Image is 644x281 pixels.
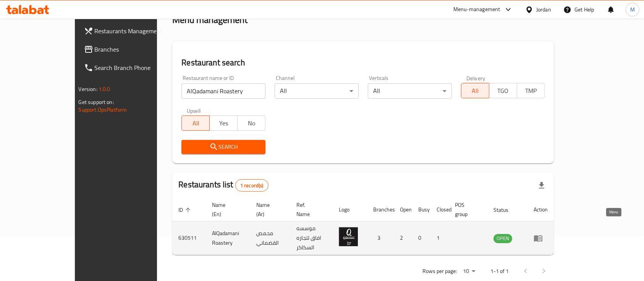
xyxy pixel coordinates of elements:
span: OPEN [494,234,512,243]
div: Jordan [536,5,551,14]
span: Restaurants Management [95,26,176,36]
img: AlQadamani Roastery [339,227,358,246]
button: All [461,83,489,98]
p: 1-1 of 1 [490,266,509,276]
span: No [241,118,262,129]
td: 1 [430,221,449,255]
div: All [275,83,359,99]
label: Upsell [187,108,201,113]
span: Get support on: [79,97,114,107]
span: Status [494,205,518,214]
th: Action [527,198,554,221]
span: Search [188,142,259,152]
td: 630511 [172,221,206,255]
th: Branches [367,198,394,221]
td: موسسه افاق لتجاره السكاكر [290,221,333,255]
input: Search for restaurant name or ID.. [181,83,265,99]
span: Name (En) [212,200,241,219]
span: Search Branch Phone [95,63,176,72]
span: TGO [492,85,514,96]
span: POS group [455,200,478,219]
th: Closed [430,198,449,221]
div: Export file [532,176,551,195]
h2: Restaurants list [178,179,268,192]
td: 2 [394,221,412,255]
span: TMP [520,85,542,96]
table: enhanced table [172,198,554,255]
span: All [185,118,207,129]
td: AlQadamani Roastery [206,221,250,255]
span: Ref. Name [296,200,324,219]
button: No [237,115,265,131]
button: Search [181,140,265,154]
p: Rows per page: [422,266,457,276]
span: Name (Ar) [256,200,281,219]
h2: Restaurant search [181,57,545,68]
td: 3 [367,221,394,255]
th: Busy [412,198,430,221]
td: محمص القضماني [250,221,290,255]
a: Branches [78,40,183,58]
h2: Menu management [172,14,248,26]
span: Yes [213,118,235,129]
span: M [630,5,635,14]
span: Version: [79,84,97,94]
a: Restaurants Management [78,22,183,40]
th: Open [394,198,412,221]
span: 1 record(s) [236,182,268,189]
span: All [464,85,486,96]
div: All [368,83,452,99]
span: Branches [95,45,176,54]
button: TMP [517,83,545,98]
button: TGO [489,83,517,98]
td: 0 [412,221,430,255]
span: 1.0.0 [99,84,110,94]
button: Yes [209,115,238,131]
a: Support.OpsPlatform [79,105,127,115]
div: Menu-management [453,5,500,14]
label: Delivery [466,75,485,81]
div: Rows per page: [460,266,478,277]
div: Total records count [235,179,269,192]
a: Search Branch Phone [78,58,183,77]
span: ID [178,205,193,214]
th: Logo [333,198,367,221]
button: All [181,115,210,131]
